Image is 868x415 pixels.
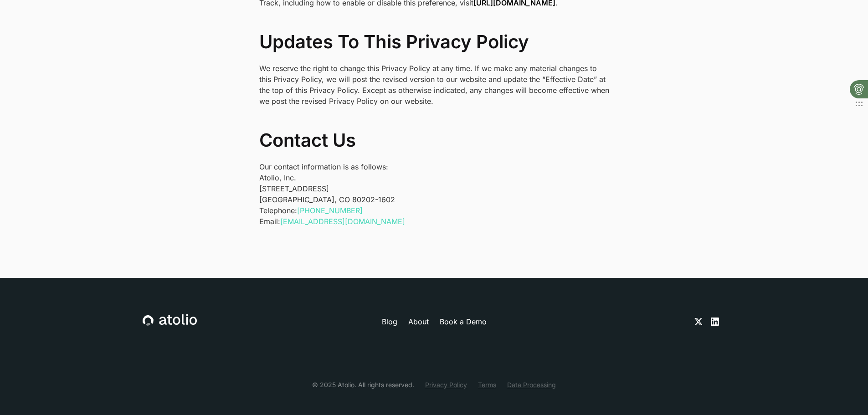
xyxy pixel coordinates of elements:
a: Book a Demo [440,316,487,327]
div: © 2025 Atolio. All rights reserved. [312,380,414,389]
h3: Updates To This Privacy Policy [259,31,609,53]
p: We reserve the right to change this Privacy Policy at any time. If we make any material changes t... [259,63,609,107]
a: [EMAIL_ADDRESS][DOMAIN_NAME] [280,217,405,226]
p: Telephone: Email: [259,205,609,227]
iframe: Chat Widget [822,371,868,415]
p: Our contact information is as follows: [259,161,609,172]
a: Terms [478,380,496,389]
a: About [408,316,429,327]
a: Data Processing [507,380,556,389]
a: Privacy Policy [425,380,467,389]
a: [PHONE_NUMBER] [297,206,363,215]
h3: Contact Us [259,129,609,151]
a: Blog [382,316,397,327]
p: Atolio, Inc. [STREET_ADDRESS] [GEOGRAPHIC_DATA], CO 80202-1602 [259,172,609,205]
